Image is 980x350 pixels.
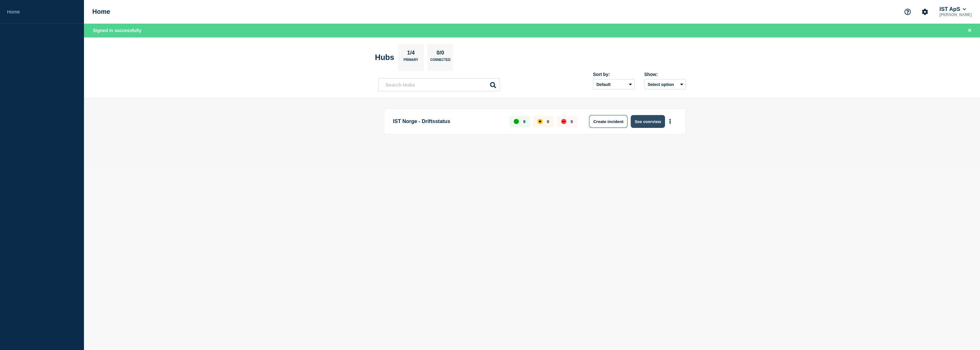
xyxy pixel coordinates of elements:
p: Primary [403,58,418,65]
p: 0/0 [434,50,447,58]
button: Close banner [966,27,974,34]
button: Account settings [918,5,932,19]
div: affected [537,119,543,124]
p: 1/4 [405,50,417,58]
button: Select option [644,79,686,89]
div: Sort by: [593,72,635,77]
button: Support [901,5,914,19]
select: Sort by [593,79,635,89]
p: 0 [570,119,573,124]
p: Connected [430,58,450,65]
div: down [561,119,566,124]
p: IST Norge - Driftsstatus [393,115,502,128]
h2: Hubs [375,53,394,62]
div: up [514,119,519,124]
span: Signed in successfully [93,28,141,33]
button: IST ApS [938,6,967,13]
button: More actions [666,116,674,128]
div: Show: [644,72,686,77]
p: 0 [547,119,549,124]
button: Create incident [589,115,627,128]
h1: Home [92,8,110,15]
p: 9 [523,119,525,124]
button: See overview [631,115,665,128]
input: Search Hubs [378,78,500,91]
p: [PERSON_NAME] [938,13,973,17]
